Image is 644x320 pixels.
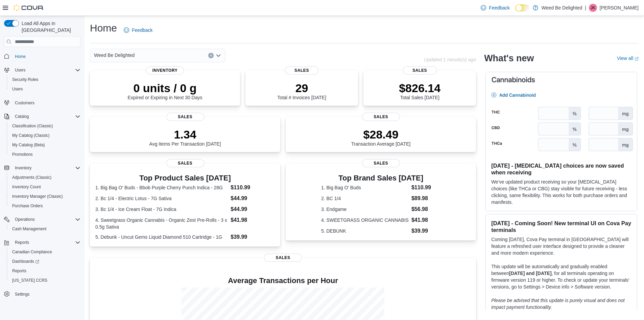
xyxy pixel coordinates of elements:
[15,240,29,245] span: Reports
[9,183,80,191] span: Inventory Count
[542,4,582,12] p: Weed Be Delighted
[12,52,80,60] span: Home
[15,165,31,171] span: Inventory
[321,228,409,234] dt: 5. DEBUNK
[491,298,625,310] em: Please be advised that this update is purely visual and does not impact payment functionality.
[231,216,275,224] dd: $41.98
[15,100,34,106] span: Customers
[132,27,152,34] span: Feedback
[208,53,214,58] button: Clear input
[509,271,551,276] strong: [DATE] and [DATE]
[12,77,38,82] span: Security Roles
[515,4,529,12] input: Dark Mode
[9,248,55,256] a: Canadian Compliance
[166,113,204,121] span: Sales
[484,53,534,64] h2: What's new
[149,128,221,147] div: Avg Items Per Transaction [DATE]
[7,84,83,94] button: Users
[90,21,117,35] h1: Home
[12,99,80,107] span: Customers
[411,227,440,235] dd: $39.99
[15,114,29,119] span: Catalog
[9,225,49,233] a: Cash Management
[1,51,83,61] button: Home
[9,257,80,265] span: Dashboards
[12,112,80,121] span: Catalog
[9,192,66,200] a: Inventory Manager (Classic)
[12,290,80,298] span: Settings
[9,173,54,182] a: Adjustments (Classic)
[351,128,411,147] div: Transaction Average [DATE]
[489,4,509,11] span: Feedback
[285,66,319,74] span: Sales
[12,164,80,172] span: Inventory
[128,81,202,100] div: Expired or Expiring in Next 30 Days
[12,152,33,157] span: Promotions
[12,99,37,107] a: Customers
[19,20,80,34] span: Load All Apps in [GEOGRAPHIC_DATA]
[7,266,83,276] button: Reports
[7,131,83,140] button: My Catalog (Classic)
[362,113,400,121] span: Sales
[321,174,440,182] h3: Top Brand Sales [DATE]
[128,81,202,95] p: 0 units / 0 g
[321,195,409,202] dt: 2. BC 1/4
[264,254,302,262] span: Sales
[399,81,440,95] p: $826.14
[7,224,83,234] button: Cash Management
[411,216,440,224] dd: $41.98
[635,57,639,61] svg: External link
[491,220,631,233] h3: [DATE] - Coming Soon! New terminal UI on Cova Pay terminals
[491,162,631,176] h3: [DATE] - [MEDICAL_DATA] choices are now saved when receiving
[231,194,275,202] dd: $44.99
[424,57,476,62] p: Updated 1 minute(s) ago
[7,150,83,159] button: Promotions
[146,66,184,74] span: Inventory
[7,121,83,131] button: Classification (Classic)
[399,81,440,100] div: Total Sales [DATE]
[14,4,44,11] img: Cova
[9,85,25,93] a: Users
[12,215,38,223] button: Operations
[231,184,275,192] dd: $110.99
[12,133,50,138] span: My Catalog (Classic)
[9,192,80,200] span: Inventory Manager (Classic)
[95,234,228,240] dt: 5. Debunk - Uncut Gems Liquid Diamond 510 Cartridge - 1G
[9,150,35,158] a: Promotions
[9,141,48,149] a: My Catalog (Beta)
[12,203,43,209] span: Purchase Orders
[411,205,440,213] dd: $56.98
[7,192,83,201] button: Inventory Manager (Classic)
[7,201,83,211] button: Purchase Orders
[12,123,53,129] span: Classification (Classic)
[591,4,595,12] span: JK
[216,53,221,58] button: Open list of options
[7,182,83,192] button: Inventory Count
[9,276,80,284] span: Washington CCRS
[15,217,35,222] span: Operations
[12,278,47,283] span: [US_STATE] CCRS
[1,112,83,121] button: Catalog
[321,217,409,223] dt: 4. SWEETGRASS ORGANIC CANNABIS
[12,184,41,190] span: Inventory Count
[12,226,46,232] span: Cash Management
[1,215,83,224] button: Operations
[12,238,80,247] span: Reports
[12,238,32,247] button: Reports
[9,267,80,275] span: Reports
[12,249,52,255] span: Canadian Compliance
[12,112,31,121] button: Catalog
[15,54,26,59] span: Home
[1,238,83,247] button: Reports
[231,233,275,241] dd: $39.99
[617,56,639,61] a: View allExternal link
[95,206,228,213] dt: 3. Bc 1/4 - Ice Cream Float - 7G Indica
[9,150,80,158] span: Promotions
[9,267,29,275] a: Reports
[403,66,437,74] span: Sales
[491,178,631,206] p: We've updated product receiving so your [MEDICAL_DATA] choices (like THCa or CBG) stay visible fo...
[7,75,83,84] button: Security Roles
[231,205,275,213] dd: $44.99
[9,141,80,149] span: My Catalog (Beta)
